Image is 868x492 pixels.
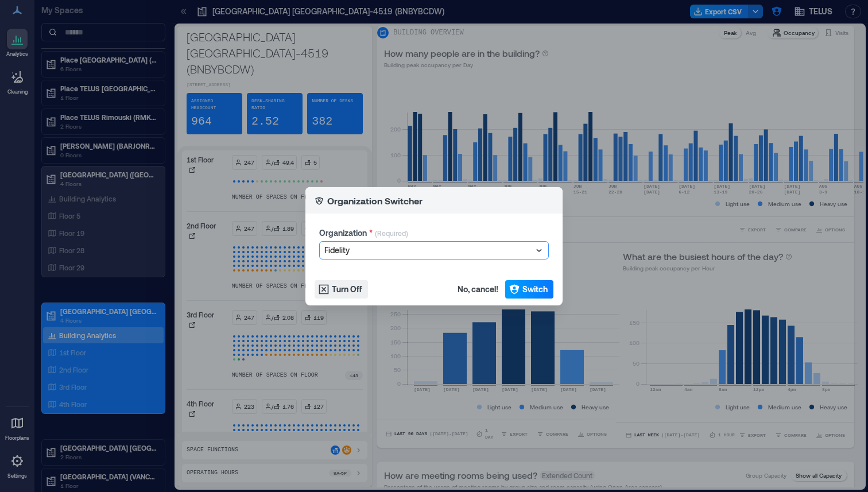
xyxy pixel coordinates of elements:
[332,284,362,295] span: Turn Off
[458,284,498,295] span: No, cancel!
[327,194,423,208] p: Organization Switcher
[375,228,408,241] p: (Required)
[319,227,373,239] label: Organization
[505,280,553,299] button: Switch
[454,280,502,299] button: No, cancel!
[522,284,548,295] span: Switch
[315,280,368,299] button: Turn Off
